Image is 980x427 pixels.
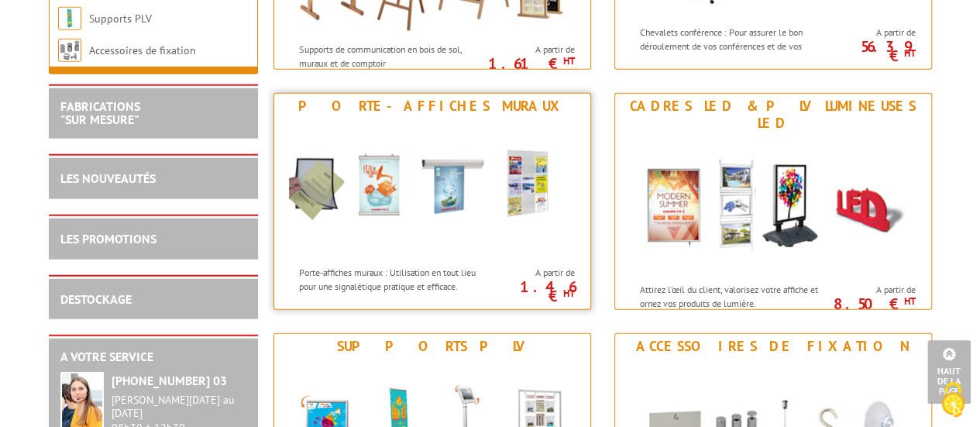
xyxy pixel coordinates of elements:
[495,43,574,56] span: A partir de
[299,43,491,69] p: Supports de communication en bois de sol, muraux et de comptoir
[60,231,156,246] a: LES PROMOTIONS
[58,7,81,30] img: Supports PLV
[89,43,196,57] a: Accessoires de fixation
[89,12,152,26] a: Supports PLV
[619,98,927,132] div: Cadres LED & PLV lumineuses LED
[934,381,972,419] img: Cookies (fenêtre modale)
[273,93,591,310] a: Porte-affiches muraux Porte-affiches muraux Porte-affiches muraux : Utilisation en tout lieu pour...
[630,136,916,275] img: Cadres LED & PLV lumineuses LED
[299,266,491,292] p: Porte-affiches muraux : Utilisation en tout lieu pour une signalétique pratique et efficace.
[828,42,915,60] p: 56.39 €
[487,59,574,68] p: 1.61 €
[640,283,832,309] p: Attirez l’œil du client, valorisez votre affiche et ornez vos produits de lumière.
[614,93,932,310] a: Cadres LED & PLV lumineuses LED Cadres LED & PLV lumineuses LED Attirez l’œil du client, valorise...
[927,340,971,404] a: Haut de la page
[60,170,156,186] a: LES NOUVEAUTÉS
[58,39,81,62] img: Accessoires de fixation
[619,338,927,355] div: Accessoires de fixation
[562,54,574,67] sup: HT
[903,46,915,60] sup: HT
[903,294,915,308] sup: HT
[289,119,576,258] img: Porte-affiches muraux
[60,98,140,128] a: FABRICATIONS"Sur Mesure"
[487,282,574,301] p: 1.46 €
[926,374,980,427] button: Cookies (fenêtre modale)
[60,291,132,307] a: DESTOCKAGE
[278,338,586,355] div: Supports PLV
[562,287,574,300] sup: HT
[828,299,915,308] p: 8.50 €
[278,98,586,115] div: Porte-affiches muraux
[836,284,915,296] span: A partir de
[836,26,915,39] span: A partir de
[495,267,574,279] span: A partir de
[640,26,832,65] p: Chevalets conférence : Pour assurer le bon déroulement de vos conférences et de vos réunions.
